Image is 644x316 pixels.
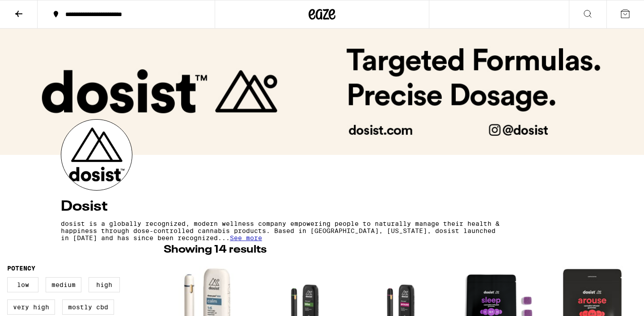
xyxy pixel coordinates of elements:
[61,200,583,214] h4: Dosist
[164,242,267,258] p: Showing 14 results
[7,265,35,272] legend: Potency
[89,277,120,292] label: High
[7,299,55,315] label: Very High
[7,277,38,292] label: Low
[61,120,132,190] img: Dosist logo
[62,299,114,315] label: Mostly CBD
[61,220,504,241] p: dosist is a globally recognized, modern wellness company empowering people to naturally manage th...
[230,234,262,241] span: See more
[46,277,81,292] label: Medium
